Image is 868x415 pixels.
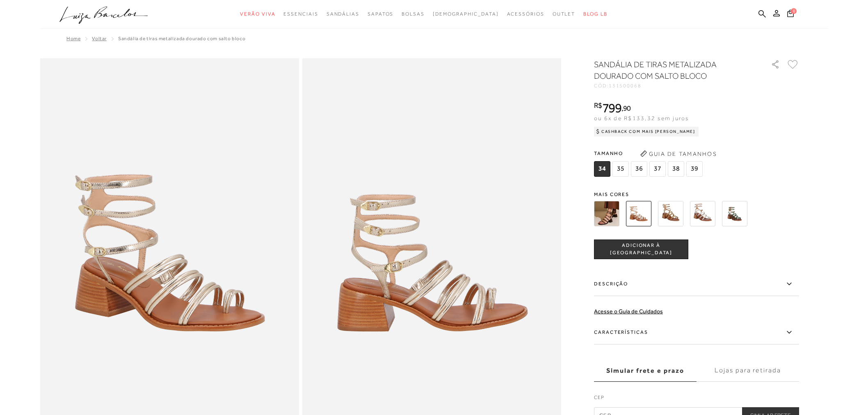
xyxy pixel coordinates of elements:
img: SANDÁLIA DE TIRAS METALIZADA DOURADO COM SALTO BLOCO [626,201,651,226]
span: Acessórios [507,11,544,17]
label: Simular frete e prazo [594,360,697,382]
span: BLOG LB [583,11,607,17]
a: Acesse o Guia de Cuidados [594,308,663,315]
i: , [621,105,631,112]
span: 799 [602,100,621,115]
span: SANDÁLIA DE TIRAS METALIZADA DOURADO COM SALTO BLOCO [118,36,245,41]
span: Outlet [553,11,576,17]
button: ADICIONAR À [GEOGRAPHIC_DATA] [594,239,688,259]
span: 34 [594,161,610,177]
span: 37 [649,161,666,177]
a: noSubCategoriesText [240,7,275,22]
img: Sandália salto baixo tiras duplas dourada [658,201,683,226]
span: Sapatos [368,11,393,17]
img: SANDÁLIA DE TIRAS EM COURO CAFÉ COM SALTO BLOCO [594,201,619,226]
h1: SANDÁLIA DE TIRAS METALIZADA DOURADO COM SALTO BLOCO [594,59,748,82]
button: 0 [785,9,796,20]
img: Sandália salto baixo tiras duplas off white [690,201,715,226]
span: [DEMOGRAPHIC_DATA] [433,11,499,17]
a: noSubCategoriesText [327,7,359,22]
span: Sandálias [327,11,359,17]
span: 35 [612,161,629,177]
div: Cashback com Mais [PERSON_NAME] [594,127,699,137]
a: Home [66,36,80,41]
span: ou 6x de R$133,32 sem juros [594,115,689,121]
span: Bolsas [402,11,425,17]
span: 36 [631,161,647,177]
a: noSubCategoriesText [553,7,576,22]
a: BLOG LB [583,7,607,22]
label: Descrição [594,272,799,296]
span: Verão Viva [240,11,275,17]
a: noSubCategoriesText [402,7,425,22]
label: CEP [594,394,799,405]
span: Tamanho [594,147,705,160]
a: Voltar [92,36,107,41]
span: Mais cores [594,192,799,197]
button: Guia de Tamanhos [637,147,720,160]
span: 38 [668,161,684,177]
i: R$ [594,102,602,109]
span: 131500068 [609,83,642,89]
span: Essenciais [283,11,318,17]
a: noSubCategoriesText [433,7,499,22]
img: Sandália salto baixo tiras duplas verde [722,201,747,226]
span: ADICIONAR À [GEOGRAPHIC_DATA] [594,242,688,256]
a: noSubCategoriesText [283,7,318,22]
span: 39 [686,161,703,177]
span: 0 [791,8,797,14]
a: noSubCategoriesText [507,7,544,22]
div: CÓD: [594,83,758,88]
a: noSubCategoriesText [368,7,393,22]
label: Lojas para retirada [697,360,799,382]
span: 90 [623,104,631,112]
label: Características [594,321,799,344]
